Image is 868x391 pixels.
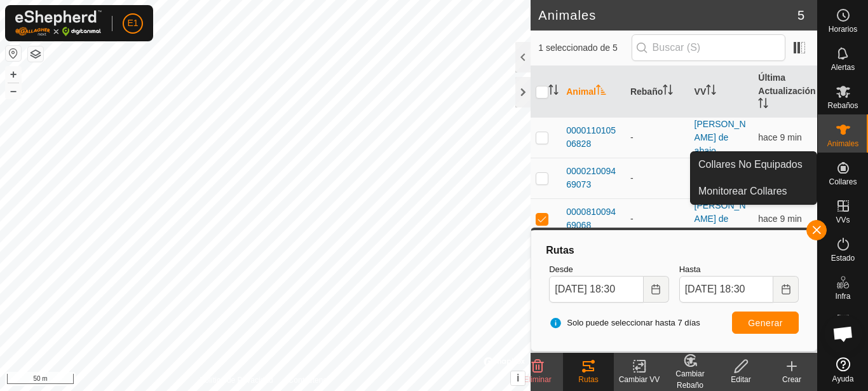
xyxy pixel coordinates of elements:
[200,374,273,386] a: Política de Privacidad
[732,312,799,334] button: Generar
[6,67,21,82] button: +
[630,212,684,226] div: -
[691,152,817,177] a: Collares No Equipados
[827,140,858,147] span: Animales
[614,374,665,385] div: Cambiar VV
[773,276,799,303] button: Choose Date
[28,46,43,62] button: Capas del Mapa
[698,157,803,172] span: Collares No Equipados
[715,374,766,385] div: Editar
[665,368,715,391] div: Cambiar Rebaño
[689,66,754,118] th: VV
[544,243,804,258] div: Rutas
[6,83,21,99] button: –
[549,263,668,276] label: Desde
[695,119,746,156] a: [PERSON_NAME] de abajo
[821,331,865,346] span: Mapa de Calor
[625,66,689,118] th: Rebaño
[824,315,862,353] div: Chat abierto
[827,102,858,109] span: Rebaños
[818,352,868,388] a: Ayuda
[511,371,525,385] button: i
[517,373,519,383] span: i
[753,66,817,118] th: Última Actualización
[630,131,684,144] div: -
[561,66,625,118] th: Animal
[829,178,857,186] span: Collares
[15,10,102,36] img: Logo Gallagher
[566,124,620,151] span: 000011010506828
[127,17,138,30] span: E1
[566,205,620,232] span: 000081009469068
[632,34,785,61] input: Buscar (S)
[835,292,850,300] span: Infra
[748,318,783,328] span: Generar
[524,375,551,384] span: Eliminar
[832,375,854,383] span: Ayuda
[691,179,817,204] a: Monitorear Collares
[698,184,787,199] span: Monitorear Collares
[758,214,801,224] span: 11 sept 2025, 18:21
[644,276,669,303] button: Choose Date
[288,374,331,386] a: Contáctenos
[538,41,631,55] span: 1 seleccionado de 5
[758,100,768,110] p-sorticon: Activar para ordenar
[663,86,673,97] p-sorticon: Activar para ordenar
[563,374,614,385] div: Rutas
[679,263,799,276] label: Hasta
[836,216,850,224] span: VVs
[566,165,620,191] span: 000021009469073
[538,8,797,23] h2: Animales
[6,46,21,61] button: Restablecer Mapa
[831,254,855,262] span: Estado
[758,132,801,142] span: 11 sept 2025, 18:21
[831,64,855,71] span: Alertas
[829,25,857,33] span: Horarios
[797,6,804,25] span: 5
[548,86,559,97] p-sorticon: Activar para ordenar
[766,374,817,385] div: Crear
[630,172,684,185] div: -
[695,200,746,237] a: [PERSON_NAME] de abajo
[706,86,716,97] p-sorticon: Activar para ordenar
[596,86,606,97] p-sorticon: Activar para ordenar
[549,317,700,329] span: Solo puede seleccionar hasta 7 días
